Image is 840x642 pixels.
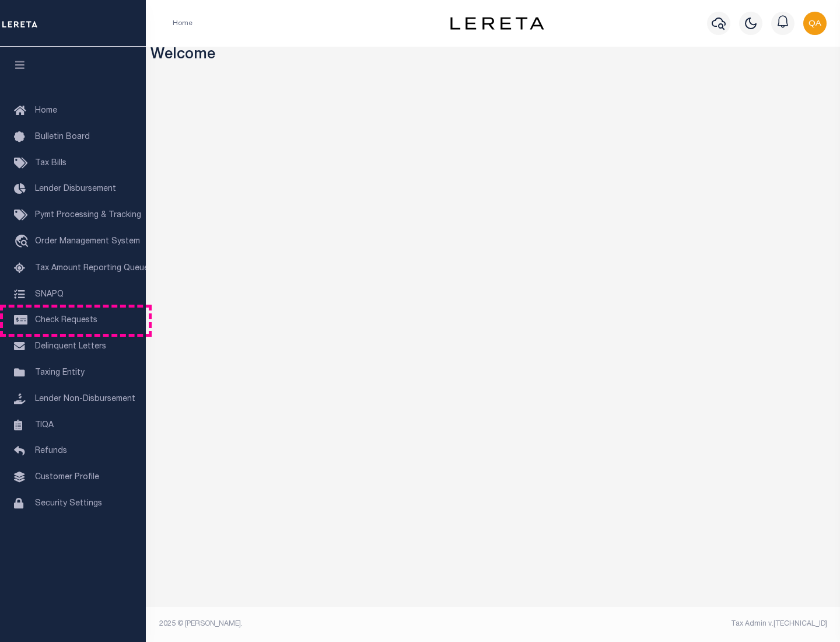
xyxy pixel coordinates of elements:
[502,619,827,629] div: Tax Admin v.[TECHNICAL_ID]
[803,12,827,35] img: svg+xml;base64,PHN2ZyB4bWxucz0iaHR0cDovL3d3dy53My5vcmcvMjAwMC9zdmciIHBvaW50ZXItZXZlbnRzPSJub25lIi...
[35,238,140,246] span: Order Management System
[35,500,102,508] span: Security Settings
[35,159,66,168] span: Tax Bills
[35,395,135,403] span: Lender Non-Disbursement
[35,185,116,193] span: Lender Disbursement
[35,421,54,429] span: TIQA
[150,47,836,65] h3: Welcome
[35,107,57,115] span: Home
[35,447,67,455] span: Refunds
[14,235,33,250] i: travel_explore
[35,369,85,377] span: Taxing Entity
[35,290,64,298] span: SNAPQ
[35,316,97,325] span: Check Requests
[450,17,544,30] img: logo-dark.svg
[35,473,99,481] span: Customer Profile
[35,264,149,273] span: Tax Amount Reporting Queue
[173,18,192,29] li: Home
[35,133,90,141] span: Bulletin Board
[35,211,141,219] span: Pymt Processing & Tracking
[150,619,494,629] div: 2025 © [PERSON_NAME].
[35,343,106,351] span: Delinquent Letters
